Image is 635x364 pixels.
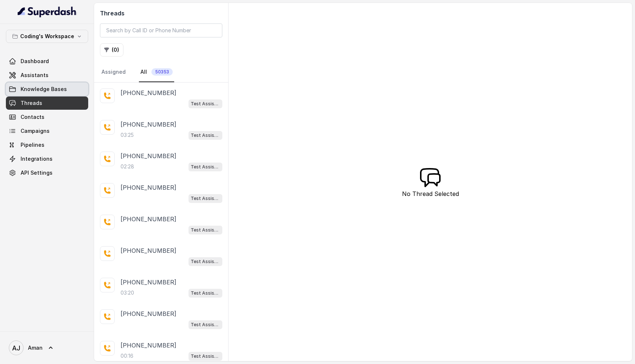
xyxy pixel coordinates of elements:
[121,352,133,360] p: 00:16
[18,6,77,18] img: light.svg
[191,321,220,328] p: Test Assistant-3
[21,72,49,79] span: Assistants
[21,113,44,121] span: Contacts
[21,99,42,107] span: Threads
[21,141,44,149] span: Pipelines
[191,353,220,360] p: Test Assistant-3
[28,344,43,352] span: Aman
[6,166,88,179] a: API Settings
[191,100,220,108] p: Test Assistant-3
[6,97,88,110] a: Threads
[6,30,88,43] button: Coding's Workspace
[21,127,50,135] span: Campaigns
[121,289,134,296] p: 03:20
[100,62,127,82] a: Assigned
[100,9,222,18] h2: Threads
[6,124,88,138] a: Campaigns
[21,85,67,93] span: Knowledge Bases
[20,32,74,41] p: Coding's Workspace
[121,215,176,223] p: [PHONE_NUMBER]
[6,138,88,152] a: Pipelines
[12,344,20,352] text: AJ
[121,246,176,255] p: [PHONE_NUMBER]
[191,195,220,202] p: Test Assistant-3
[121,120,176,129] p: [PHONE_NUMBER]
[121,88,176,97] p: [PHONE_NUMBER]
[6,338,88,358] a: Aman
[100,62,222,82] nav: Tabs
[139,62,174,82] a: All50353
[191,290,220,297] p: Test Assistant-3
[191,226,220,234] p: Test Assistant-3
[191,163,220,171] p: Test Assistant-3
[21,169,53,176] span: API Settings
[191,258,220,265] p: Test Assistant-3
[6,69,88,82] a: Assistants
[121,183,176,192] p: [PHONE_NUMBER]
[121,309,176,318] p: [PHONE_NUMBER]
[121,278,176,287] p: [PHONE_NUMBER]
[21,155,53,163] span: Integrations
[121,131,134,139] p: 03:25
[402,189,459,198] p: No Thread Selected
[100,23,222,37] input: Search by Call ID or Phone Number
[6,83,88,96] a: Knowledge Bases
[6,110,88,124] a: Contacts
[121,152,176,160] p: [PHONE_NUMBER]
[21,58,49,65] span: Dashboard
[6,152,88,165] a: Integrations
[121,341,176,350] p: [PHONE_NUMBER]
[191,132,220,139] p: Test Assistant-3
[6,55,88,68] a: Dashboard
[100,43,123,57] button: (0)
[121,163,134,170] p: 02:28
[151,68,173,76] span: 50353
